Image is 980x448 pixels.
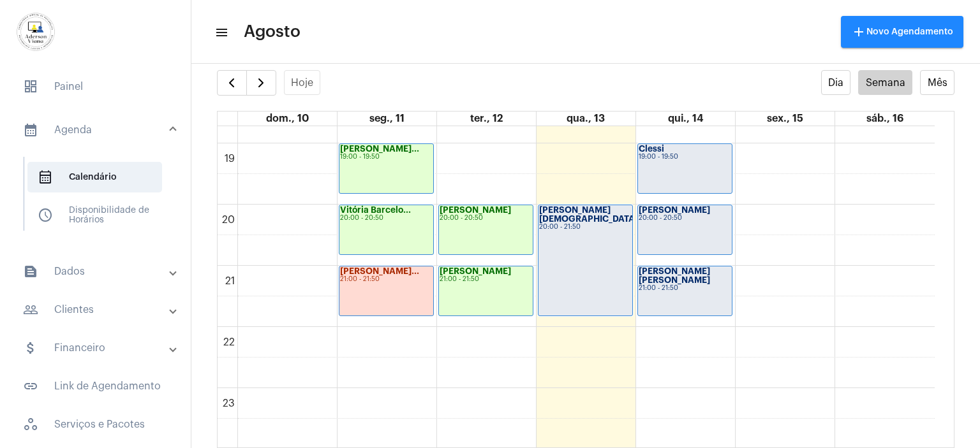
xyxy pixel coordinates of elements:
button: Hoje [284,70,321,95]
div: 22 [221,336,237,348]
button: Semana [858,70,912,95]
div: sidenav iconAgenda [8,150,191,249]
div: 21:00 - 21:50 [440,276,532,283]
a: 15 de agosto de 2025 [764,112,806,126]
span: Serviços e Pacotes [13,409,178,440]
strong: [PERSON_NAME][DEMOGRAPHIC_DATA]... [539,206,646,223]
strong: [PERSON_NAME] [639,206,710,214]
div: 21:00 - 21:50 [639,285,731,292]
mat-expansion-panel-header: sidenav iconClientes [8,294,191,325]
strong: Vitória Barcelo... [340,206,411,214]
a: 12 de agosto de 2025 [468,112,505,126]
a: 13 de agosto de 2025 [564,112,607,126]
div: 20:00 - 20:50 [440,215,532,222]
span: Disponibilidade de Horários [27,200,162,231]
a: 11 de agosto de 2025 [367,112,407,126]
strong: Clessi [639,145,664,153]
mat-panel-title: Clientes [23,302,170,317]
div: 20 [219,214,237,226]
span: sidenav icon [23,79,38,94]
div: 20:00 - 20:50 [340,215,433,222]
button: Mês [920,70,954,95]
button: Semana Anterior [217,70,247,96]
a: 14 de agosto de 2025 [665,112,706,126]
span: Link de Agendamento [13,371,178,401]
button: Próximo Semana [246,70,276,96]
a: 10 de agosto de 2025 [264,112,311,126]
button: Novo Agendamento [841,16,963,48]
mat-expansion-panel-header: sidenav iconDados [8,256,191,287]
mat-panel-title: Dados [23,264,170,279]
div: 19:00 - 19:50 [340,154,433,161]
strong: [PERSON_NAME]... [340,267,419,275]
strong: [PERSON_NAME]... [340,145,419,153]
mat-expansion-panel-header: sidenav iconFinanceiro [8,333,191,363]
button: Dia [821,70,851,95]
mat-icon: sidenav icon [23,379,38,394]
div: 19:00 - 19:50 [639,154,731,161]
mat-icon: add [851,24,866,40]
strong: [PERSON_NAME] [440,206,511,214]
div: 19 [222,153,237,164]
div: 23 [220,398,237,409]
img: d7e3195d-0907-1efa-a796-b593d293ae59.png [10,6,61,57]
div: 20:00 - 20:50 [639,215,731,222]
strong: [PERSON_NAME] [PERSON_NAME] [639,267,710,284]
mat-panel-title: Agenda [23,122,170,138]
mat-icon: sidenav icon [214,25,227,40]
span: Painel [13,71,178,102]
span: sidenav icon [38,208,53,223]
div: 21:00 - 21:50 [340,276,433,283]
span: sidenav icon [23,417,38,432]
mat-icon: sidenav icon [23,122,38,138]
mat-expansion-panel-header: sidenav iconAgenda [8,110,191,150]
a: 16 de agosto de 2025 [864,112,906,126]
span: sidenav icon [38,170,53,185]
mat-icon: sidenav icon [23,264,38,279]
span: Novo Agendamento [851,27,953,36]
div: 20:00 - 21:50 [539,224,632,231]
div: 21 [223,275,237,287]
mat-panel-title: Financeiro [23,340,170,356]
span: Agosto [244,22,301,42]
span: Calendário [27,162,162,192]
mat-icon: sidenav icon [23,302,38,317]
strong: [PERSON_NAME] [440,267,511,275]
mat-icon: sidenav icon [23,340,38,356]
